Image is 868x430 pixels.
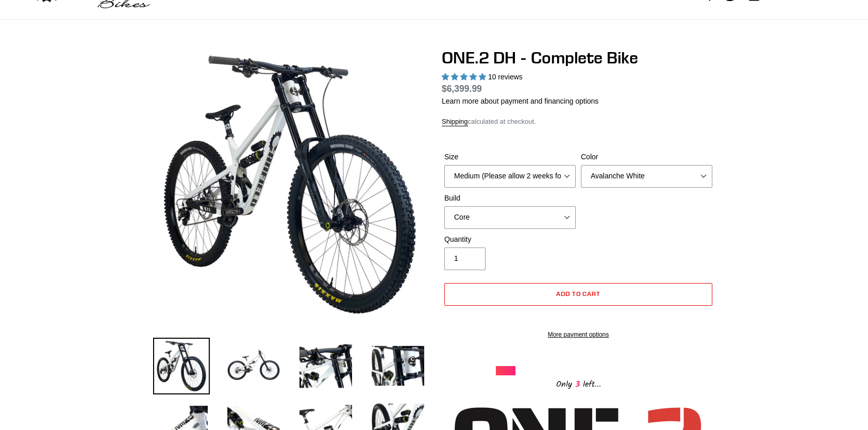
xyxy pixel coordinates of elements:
div: calculated at checkout. [442,117,715,127]
a: More payment options [444,330,712,339]
span: Add to cart [556,290,601,297]
span: $6,399.99 [442,84,482,94]
a: Learn more about payment and financing options [442,97,598,105]
img: Load image into Gallery viewer, ONE.2 DH - Complete Bike [153,338,210,394]
h1: ONE.2 DH - Complete Bike [442,48,715,68]
label: Size [444,152,576,162]
label: Build [444,193,576,204]
a: Shipping [442,118,468,126]
img: Load image into Gallery viewer, ONE.2 DH - Complete Bike [297,338,354,394]
img: Load image into Gallery viewer, ONE.2 DH - Complete Bike [370,338,426,394]
label: Quantity [444,234,576,245]
img: Load image into Gallery viewer, ONE.2 DH - Complete Bike [225,338,282,394]
button: Add to cart [444,283,712,306]
span: 10 reviews [488,73,523,81]
div: Only left... [496,375,661,391]
span: 5.00 stars [442,73,488,81]
label: Color [581,152,712,162]
span: 3 [572,378,583,391]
